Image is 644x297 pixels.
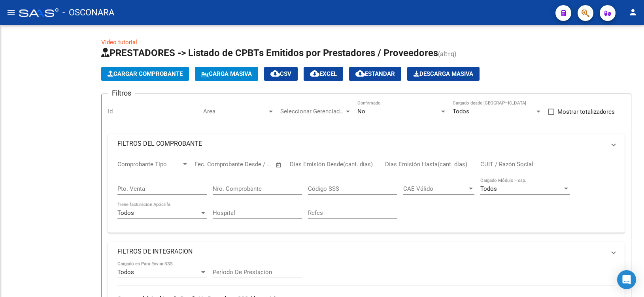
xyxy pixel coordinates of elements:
[349,67,401,81] button: Estandar
[117,161,181,168] span: Comprobante Tipo
[407,67,480,81] app-download-masive: Descarga masiva de comprobantes (adjuntos)
[117,247,606,256] mat-panel-title: FILTROS DE INTEGRACION
[304,67,343,81] button: EXCEL
[414,70,473,77] span: Descarga Masiva
[195,67,258,81] button: Carga Masiva
[274,160,283,169] button: Open calendar
[264,67,298,81] button: CSV
[557,107,615,117] span: Mostrar totalizadores
[108,70,183,77] span: Cargar Comprobante
[270,70,291,77] span: CSV
[101,39,137,46] a: Video tutorial
[357,108,365,115] span: No
[117,139,606,148] mat-panel-title: FILTROS DEL COMPROBANTE
[407,67,480,81] button: Descarga Masiva
[617,270,636,289] div: Open Intercom Messenger
[310,70,337,77] span: EXCEL
[438,50,457,58] span: (alt+q)
[270,69,280,78] mat-icon: cloud_download
[101,67,189,81] button: Cargar Comprobante
[108,88,135,99] h3: Filtros
[453,108,469,115] span: Todos
[480,185,497,192] span: Todos
[201,70,252,77] span: Carga Masiva
[6,8,16,17] mat-icon: menu
[117,269,134,276] span: Todos
[310,69,319,78] mat-icon: cloud_download
[108,134,625,153] mat-expansion-panel-header: FILTROS DEL COMPROBANTE
[203,108,267,115] span: Area
[108,153,625,233] div: FILTROS DEL COMPROBANTE
[101,47,438,58] span: PRESTADORES -> Listado de CPBTs Emitidos por Prestadores / Proveedores
[227,161,266,168] input: End date
[108,242,625,261] mat-expansion-panel-header: FILTROS DE INTEGRACION
[355,69,365,78] mat-icon: cloud_download
[195,161,220,168] input: Start date
[628,8,638,17] mat-icon: person
[62,4,114,21] span: - OSCONARA
[117,209,134,216] span: Todos
[355,70,395,77] span: Estandar
[403,185,467,192] span: CAE Válido
[280,108,344,115] span: Seleccionar Gerenciador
